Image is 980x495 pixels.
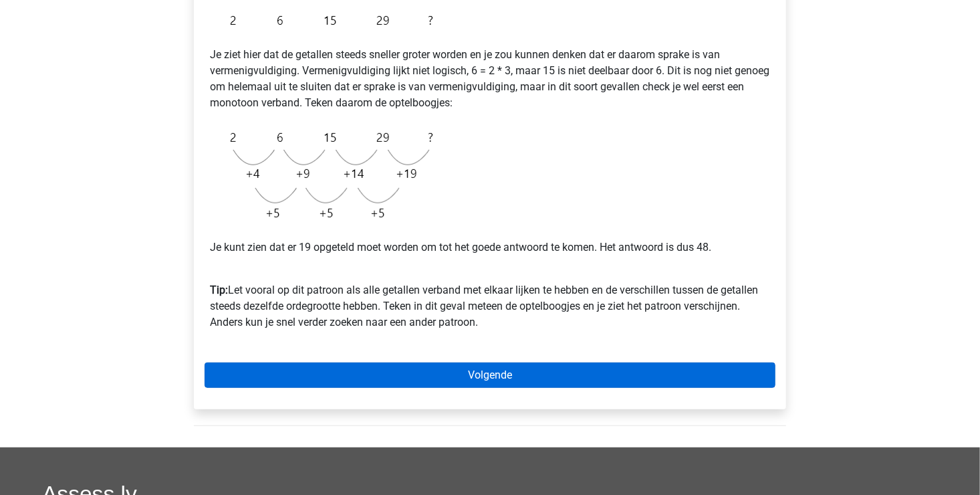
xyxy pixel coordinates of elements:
[210,47,770,111] p: Je ziet hier dat de getallen steeds sneller groter worden en je zou kunnen denken dat er daarom s...
[210,122,440,229] img: Figure sequences Example 3 explanation.png
[210,239,770,256] p: Je kunt zien dat er 19 opgeteld moet worden om tot het goede antwoord te komen. Het antwoord is d...
[210,5,440,36] img: Figure sequences Example 3.png
[210,266,770,330] p: Let vooral op dit patroon als alle getallen verband met elkaar lijken te hebben en de verschillen...
[210,284,228,296] b: Tip:
[205,363,775,388] a: Volgende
